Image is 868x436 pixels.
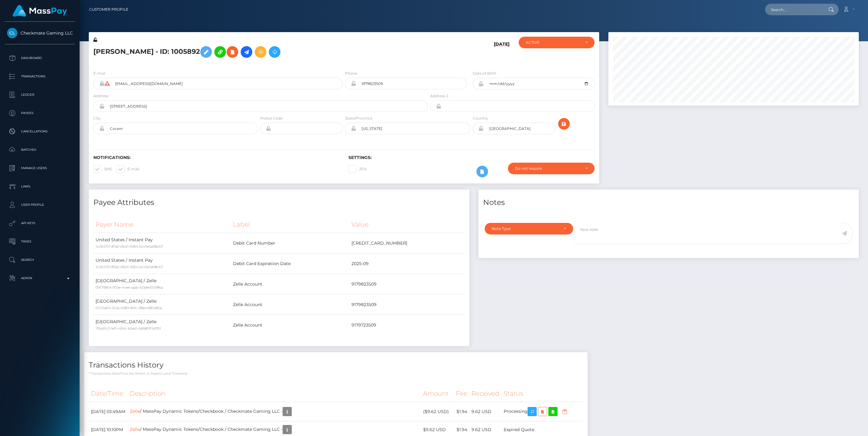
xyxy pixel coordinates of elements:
img: Checkmate Gaming LLC [7,28,17,38]
label: SMS [93,165,112,173]
th: Received [469,385,502,402]
small: 5c2b5721-87a2-d6d1-5064-bc41e5a98c67 [96,244,163,249]
a: API Keys [5,216,75,231]
td: / MassPay Dynamic Tokens/Checkbook / Checkmate Gaming LLC - [128,402,421,421]
a: Zelle [130,408,140,414]
label: Date of Birth [473,71,496,76]
label: E-mail [117,165,139,173]
h6: [DATE] [494,42,509,63]
a: Payees [5,105,75,121]
a: Dashboard [5,50,75,66]
td: 2025-09 [349,253,464,274]
p: Search [7,255,73,264]
td: $1.94 [453,402,469,421]
div: ACTIVE [526,40,581,45]
td: [GEOGRAPHIC_DATA] / Zelle [93,315,231,335]
td: Zelle Account [231,294,350,315]
th: Fee [453,385,469,402]
td: 9179723509 [349,315,464,335]
a: Customer Profile [89,3,128,16]
small: 5c2b5721-87a2-d6d1-5064-bc41e5a98c67 [96,265,163,269]
div: Do not require [515,166,580,171]
p: Admin [7,274,73,283]
h4: Notes [483,197,855,208]
td: Debit Card Expiration Date [231,253,350,274]
p: Payees [7,109,73,118]
input: Search... [765,4,823,15]
td: ($9.62 USD) [421,402,453,421]
td: [DATE] 03:49AM [89,402,128,421]
p: User Profile [7,200,73,209]
a: User Profile [5,197,75,212]
th: Label [231,216,350,233]
a: Zelle [130,427,140,432]
p: Transactions [7,72,73,81]
p: * Transactions date/time are shown in payee's local timezone [89,371,583,376]
td: 9179823509 [349,274,464,294]
th: Value [349,216,464,233]
td: 9.62 USD [469,402,502,421]
th: Amount [421,385,453,402]
a: Ledger [5,87,75,102]
small: 716a91c3-1ef5-494c-bbe2-da6801f3d193 [96,326,161,331]
label: Address 2 [430,93,448,99]
td: United States / Instant Pay [93,233,231,253]
td: Zelle Account [231,274,350,294]
label: Postal Code [260,116,283,121]
a: Links [5,179,75,194]
p: Taxes [7,237,73,246]
label: City [93,116,101,121]
td: 9179823509 [349,294,464,315]
a: Batches [5,142,75,157]
a: Admin [5,271,75,286]
h6: Notifications: [93,155,339,160]
h4: Transactions History [89,360,583,371]
h6: Settings: [348,155,594,160]
td: Zelle Account [231,315,350,335]
p: Ledger [7,90,73,99]
button: Do not require [508,163,594,174]
p: Dashboard [7,54,73,63]
p: Manage Users [7,164,73,173]
span: Checkmate Gaming LLC [5,30,75,36]
td: [CREDIT_CARD_NUMBER] [349,233,464,253]
div: Note Type [492,226,559,231]
td: United States / Instant Pay [93,253,231,274]
a: Transactions [5,69,75,84]
td: Debit Card Number [231,233,350,253]
label: Phone [345,71,357,76]
a: Cancellations [5,124,75,139]
td: [GEOGRAPHIC_DATA] / Zelle [93,274,231,294]
td: [GEOGRAPHIC_DATA] / Zelle [93,294,231,315]
button: ACTIVE [519,37,595,48]
a: Manage Users [5,161,75,176]
th: Date/Time [89,385,128,402]
a: Initiate Payout [241,46,252,58]
label: E-mail [93,71,105,76]
small: 0c515a04-3c2a-4580-96fc-28ec4f83485a [96,306,162,310]
h5: [PERSON_NAME] - ID: 1005892 [93,43,424,61]
p: API Keys [7,219,73,228]
p: Links [7,182,73,191]
label: 2FA [348,165,366,173]
th: Status [502,385,583,402]
a: Search [5,252,75,268]
label: Address [93,93,108,99]
td: Processing [502,402,583,421]
th: Payer Name [93,216,231,233]
h4: Payee Attributes [93,197,465,208]
small: 09f79854-953e-4cee-aaac-b0afe025f86a [96,285,163,290]
button: Note Type [485,223,573,235]
img: MassPay Logo [13,5,67,17]
th: Description [128,385,421,402]
label: State/Province [345,116,372,121]
label: Country [473,116,488,121]
i: Cannot communicate with payees of this client directly [104,81,110,86]
a: Taxes [5,234,75,249]
p: Batches [7,145,73,154]
p: Cancellations [7,127,73,136]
